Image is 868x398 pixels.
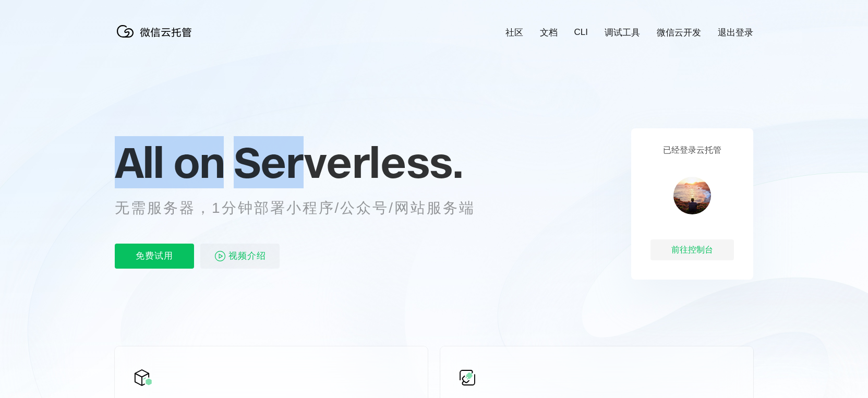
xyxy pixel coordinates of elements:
img: 微信云托管 [115,21,198,42]
p: 无需服务器，1分钟部署小程序/公众号/网站服务端 [115,198,495,219]
a: 微信云托管 [115,34,198,43]
a: 微信云开发 [657,27,701,39]
a: 退出登录 [718,27,753,39]
p: 免费试用 [115,244,194,269]
div: 前往控制台 [650,239,734,260]
a: 社区 [505,27,523,39]
span: 视频介绍 [228,244,266,269]
p: 已经登录云托管 [663,145,721,156]
a: CLI [574,27,588,38]
img: video_play.svg [214,250,226,262]
a: 文档 [540,27,558,39]
span: Serverless. [234,136,463,188]
a: 调试工具 [605,27,640,39]
span: All on [115,136,224,188]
